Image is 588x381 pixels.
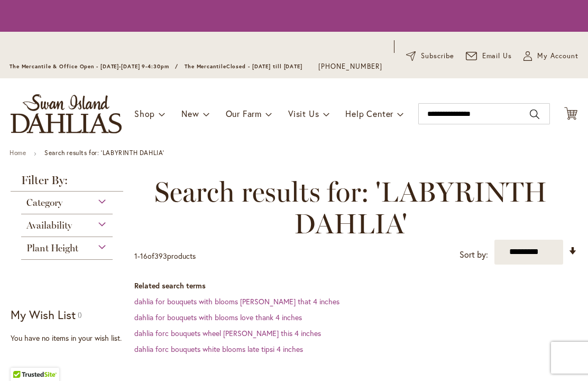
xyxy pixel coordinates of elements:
div: You have no items in your wish list. [11,333,128,343]
span: Closed - [DATE] till [DATE] [226,63,302,70]
span: Shop [134,108,155,119]
span: Plant Height [26,242,78,254]
span: 393 [154,251,167,261]
span: Category [26,197,62,208]
span: Visit Us [288,108,319,119]
a: dahlia for bouquets with blooms love thank 4 inches [134,312,302,322]
button: Search [530,106,539,123]
label: Sort by: [460,245,488,265]
dt: Related search terms [134,280,577,291]
a: Email Us [466,51,512,61]
span: Availability [26,220,72,231]
a: dahlia forc bouquets wheel [PERSON_NAME] this 4 inches [134,328,321,338]
span: Email Us [482,51,512,61]
button: My Account [523,51,578,61]
span: Our Farm [226,108,262,119]
span: The Mercantile & Office Open - [DATE]-[DATE] 9-4:30pm / The Mercantile [10,63,226,70]
a: Home [10,149,26,157]
a: Subscribe [406,51,454,61]
a: dahlia for bouquets with blooms [PERSON_NAME] that 4 inches [134,296,339,306]
p: - of products [134,248,196,265]
span: My Account [537,51,578,61]
strong: Search results for: 'LABYRINTH DAHLIA' [44,149,164,157]
span: Subscribe [421,51,454,61]
strong: My Wish List [11,307,76,322]
span: New [181,108,199,119]
span: Help Center [345,108,393,119]
span: Search results for: 'LABYRINTH DAHLIA' [134,176,567,240]
span: 1 [134,251,137,261]
a: store logo [11,94,122,133]
strong: Filter By: [11,175,123,192]
span: 16 [140,251,148,261]
iframe: Launch Accessibility Center [8,343,38,373]
a: dahlia forc bouquets white blooms late tipsi 4 inches [134,344,303,354]
a: [PHONE_NUMBER] [318,61,382,72]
